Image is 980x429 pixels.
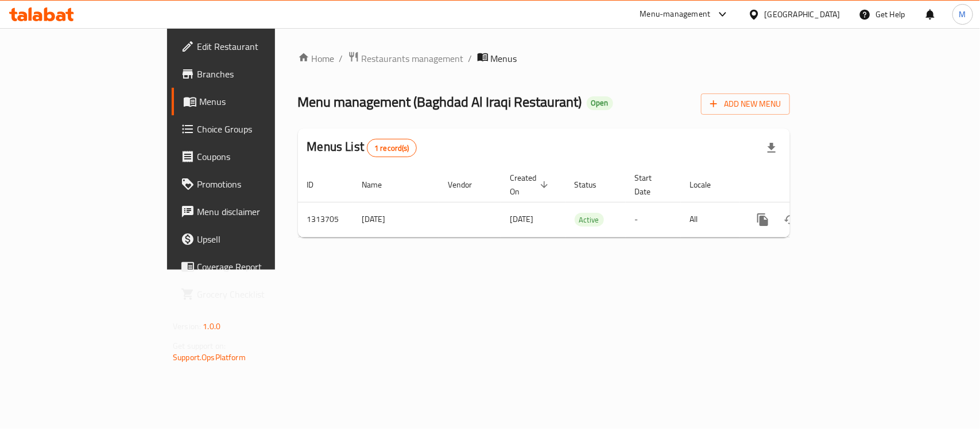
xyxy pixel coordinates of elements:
span: Open [587,98,613,108]
a: Menus [172,88,331,115]
th: Actions [740,167,869,202]
li: / [339,52,343,65]
span: Promotions [197,177,321,191]
table: enhanced table [298,167,869,237]
div: Active [575,213,604,227]
a: Edit Restaurant [172,33,331,60]
a: Restaurants management [348,51,464,66]
span: Start Date [635,171,667,198]
span: Restaurants management [362,52,464,65]
div: Total records count [367,139,417,157]
span: 1 record(s) [367,143,416,154]
span: Choice Groups [197,122,321,136]
a: Grocery Checklist [172,280,331,308]
span: Edit Restaurant [197,40,321,53]
span: Coverage Report [197,260,321,274]
a: Menu disclaimer [172,198,331,225]
div: Open [587,96,613,110]
span: Coupons [197,150,321,163]
h2: Menus List [307,138,417,157]
span: Active [575,213,604,227]
span: M [959,8,966,21]
td: All [681,202,740,237]
a: Coupons [172,143,331,170]
span: Grocery Checklist [197,287,321,301]
span: Menu management ( Baghdad Al Iraqi Restaurant ) [298,89,582,115]
span: Upsell [197,232,321,246]
span: Vendor [448,178,487,192]
span: Name [362,178,397,192]
span: Created On [510,171,552,198]
button: Add New Menu [701,93,790,115]
a: Promotions [172,170,331,198]
div: [GEOGRAPHIC_DATA] [765,8,840,21]
span: [DATE] [510,212,534,227]
span: Branches [197,67,321,81]
button: more [749,206,777,233]
a: Choice Groups [172,115,331,143]
span: 1.0.0 [203,319,220,334]
span: Get support on: [173,338,226,353]
td: [DATE] [353,202,439,237]
div: Export file [758,134,785,162]
td: - [626,202,681,237]
a: Upsell [172,225,331,253]
span: Menus [491,52,517,65]
span: Add New Menu [710,97,781,111]
li: / [468,52,472,65]
span: Menu disclaimer [197,205,321,219]
span: Status [575,178,612,192]
span: Locale [690,178,726,192]
button: Change Status [777,206,804,233]
div: Menu-management [640,7,711,21]
a: Branches [172,60,331,88]
span: Version: [173,319,201,334]
a: Coverage Report [172,253,331,280]
nav: breadcrumb [298,51,790,66]
span: ID [307,178,329,192]
span: Menus [199,95,321,108]
a: Support.OpsPlatform [173,350,246,365]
